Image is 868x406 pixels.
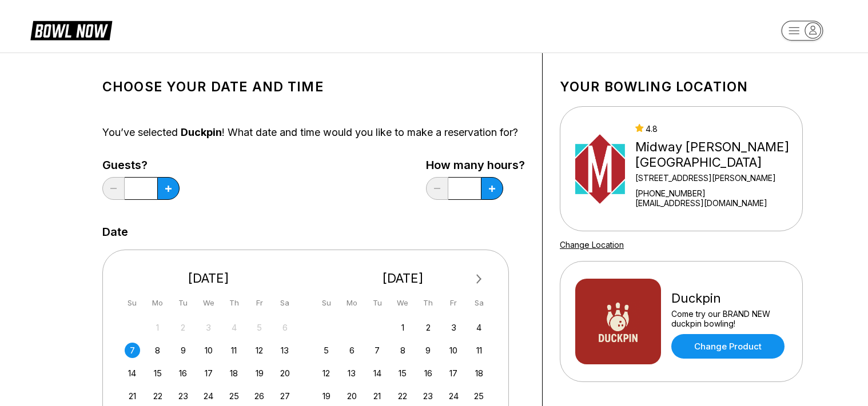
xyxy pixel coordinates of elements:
div: Choose Wednesday, October 15th, 2025 [395,365,411,381]
div: You’ve selected ! What date and time would you like to make a reservation for? [102,126,525,139]
div: 4.8 [635,124,798,134]
div: Choose Tuesday, October 7th, 2025 [369,343,385,358]
div: Choose Thursday, October 23rd, 2025 [420,388,436,404]
div: Su [318,295,334,311]
div: Choose Wednesday, October 22nd, 2025 [395,388,411,404]
div: Choose Saturday, September 13th, 2025 [277,343,293,358]
div: Sa [277,295,293,311]
div: Tu [369,295,385,311]
div: Choose Wednesday, September 24th, 2025 [201,388,216,404]
div: [DATE] [120,271,297,286]
div: We [201,295,216,311]
div: Choose Sunday, October 5th, 2025 [318,343,334,358]
div: Choose Friday, October 17th, 2025 [446,365,461,381]
div: Choose Tuesday, September 9th, 2025 [176,343,191,358]
div: Not available Monday, September 1st, 2025 [150,320,165,335]
label: How many hours? [426,159,525,171]
div: Not available Friday, September 5th, 2025 [252,320,267,335]
h1: Your bowling location [560,79,803,95]
div: Choose Saturday, October 11th, 2025 [471,343,487,358]
div: Choose Saturday, October 25th, 2025 [471,388,487,404]
div: Choose Tuesday, September 16th, 2025 [176,365,191,381]
div: Choose Thursday, October 9th, 2025 [420,343,436,358]
h1: Choose your Date and time [102,79,525,95]
div: Sa [471,295,487,311]
div: Choose Tuesday, October 21st, 2025 [369,388,385,404]
div: Choose Saturday, October 4th, 2025 [471,320,487,335]
div: Not available Wednesday, September 3rd, 2025 [201,320,216,335]
span: Duckpin [181,126,222,138]
div: Choose Wednesday, September 17th, 2025 [201,365,216,381]
div: Th [226,295,242,311]
div: Choose Wednesday, October 1st, 2025 [395,320,411,335]
div: Choose Thursday, September 25th, 2025 [226,388,242,404]
div: Choose Thursday, October 16th, 2025 [420,365,436,381]
div: Choose Saturday, October 18th, 2025 [471,365,487,381]
div: Choose Saturday, September 20th, 2025 [277,365,293,381]
div: Choose Sunday, October 12th, 2025 [318,365,334,381]
div: Choose Thursday, October 2nd, 2025 [420,320,436,335]
div: Duckpin [671,291,787,306]
div: Choose Thursday, September 18th, 2025 [226,365,242,381]
a: [EMAIL_ADDRESS][DOMAIN_NAME] [635,198,798,208]
div: Not available Tuesday, September 2nd, 2025 [176,320,191,335]
div: [PHONE_NUMBER] [635,188,798,198]
label: Guests? [102,159,180,171]
div: [DATE] [314,271,492,286]
div: Choose Friday, September 12th, 2025 [252,343,267,358]
div: Choose Friday, October 24th, 2025 [446,388,461,404]
div: Choose Friday, October 10th, 2025 [446,343,461,358]
div: Choose Monday, September 22nd, 2025 [150,388,165,404]
div: Choose Sunday, September 14th, 2025 [125,365,140,381]
a: Change Product [671,334,785,359]
div: Choose Wednesday, October 8th, 2025 [395,343,411,358]
div: Choose Monday, October 13th, 2025 [344,365,360,381]
div: Choose Monday, September 15th, 2025 [150,365,165,381]
div: Choose Friday, September 19th, 2025 [252,365,267,381]
div: Mo [150,295,165,311]
div: Th [420,295,436,311]
div: Fr [446,295,461,311]
div: Choose Friday, October 3rd, 2025 [446,320,461,335]
div: Choose Saturday, September 27th, 2025 [277,388,293,404]
div: Choose Monday, September 8th, 2025 [150,343,165,358]
div: Choose Monday, October 6th, 2025 [344,343,360,358]
div: Choose Sunday, October 19th, 2025 [318,388,334,404]
a: Change Location [560,240,624,250]
div: Choose Thursday, September 11th, 2025 [226,343,242,358]
div: Choose Friday, September 26th, 2025 [252,388,267,404]
div: Choose Monday, October 20th, 2025 [344,388,360,404]
div: Midway [PERSON_NAME][GEOGRAPHIC_DATA] [635,139,798,170]
div: Mo [344,295,360,311]
div: Choose Tuesday, October 14th, 2025 [369,365,385,381]
div: Choose Sunday, September 7th, 2025 [125,343,140,358]
div: Fr [252,295,267,311]
div: Not available Thursday, September 4th, 2025 [226,320,242,335]
div: We [395,295,411,311]
img: Midway Bowling - Carlisle [575,126,625,212]
label: Date [102,226,128,238]
div: Choose Sunday, September 21st, 2025 [125,388,140,404]
div: Not available Saturday, September 6th, 2025 [277,320,293,335]
div: Tu [176,295,191,311]
img: Duckpin [575,279,661,364]
div: [STREET_ADDRESS][PERSON_NAME] [635,173,798,183]
div: Su [125,295,140,311]
div: Come try our BRAND NEW duckpin bowling! [671,309,787,328]
button: Next Month [470,270,488,288]
div: Choose Wednesday, September 10th, 2025 [201,343,216,358]
div: Choose Tuesday, September 23rd, 2025 [176,388,191,404]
